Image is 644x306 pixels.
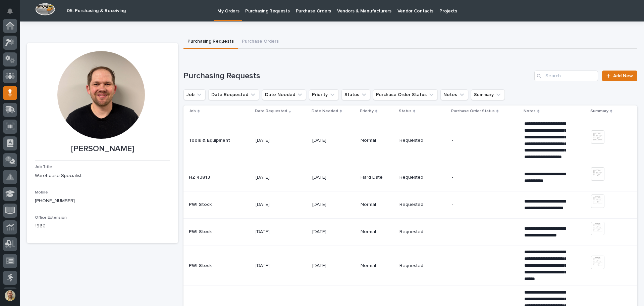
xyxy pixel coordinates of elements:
button: Summary [471,89,505,100]
p: 1960 [35,223,170,230]
p: [DATE] [312,175,354,180]
p: Notes [524,107,536,115]
p: - [452,201,454,208]
span: Office Extension [35,216,67,220]
p: Status [399,107,412,115]
p: [DATE] [256,229,298,235]
p: Purchase Order Status [451,107,495,115]
p: - [452,136,454,143]
span: Mobile [35,190,48,194]
p: PWI Stock [189,201,213,208]
p: HZ 43813 [189,173,211,180]
p: Hard Date [361,175,394,180]
p: Normal [361,202,394,208]
p: Normal [361,229,394,235]
p: [DATE] [256,263,298,269]
p: Requested [399,229,441,235]
button: Purchase Order Status [373,89,438,100]
p: [DATE] [312,202,354,208]
div: Notifications [8,8,17,19]
button: Status [341,89,370,100]
button: Priority [309,89,339,100]
p: Summary [590,107,608,115]
p: Normal [361,138,394,143]
p: Normal [361,263,394,269]
p: PWI Stock [189,262,213,269]
button: Notifications [3,4,17,18]
button: Date Needed [262,89,306,100]
p: Job [189,107,196,115]
p: Requested [399,175,441,180]
p: PWI Stock [189,228,213,235]
input: Search [534,71,598,81]
p: Date Needed [312,107,338,115]
p: Tools & Equipment [189,136,231,143]
button: Job [183,89,206,100]
button: Notes [440,89,468,100]
button: Purchasing Requests [183,35,238,49]
img: Workspace Logo [35,3,55,15]
p: [DATE] [312,229,354,235]
button: users-avatar [3,289,17,303]
p: - [452,173,454,180]
span: Job Title [35,165,52,169]
a: [PHONE_NUMBER] [35,199,75,203]
button: Date Requested [208,89,259,100]
h1: Purchasing Requests [183,71,532,81]
h2: 05. Purchasing & Receiving [67,8,126,14]
p: [DATE] [256,202,298,208]
p: - [452,228,454,235]
p: [DATE] [256,175,298,180]
p: [PERSON_NAME] [35,144,170,154]
p: [DATE] [312,138,354,143]
p: [DATE] [312,263,354,269]
p: - [452,262,454,269]
a: Add New [602,71,637,81]
button: Purchase Orders [238,35,283,49]
p: Requested [399,263,441,269]
p: Requested [399,202,441,208]
span: Add New [613,74,633,78]
p: Date Requested [255,107,287,115]
p: Priority [360,107,374,115]
p: Warehouse Specialist [35,172,170,179]
p: [DATE] [256,138,298,143]
p: Requested [399,138,441,143]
